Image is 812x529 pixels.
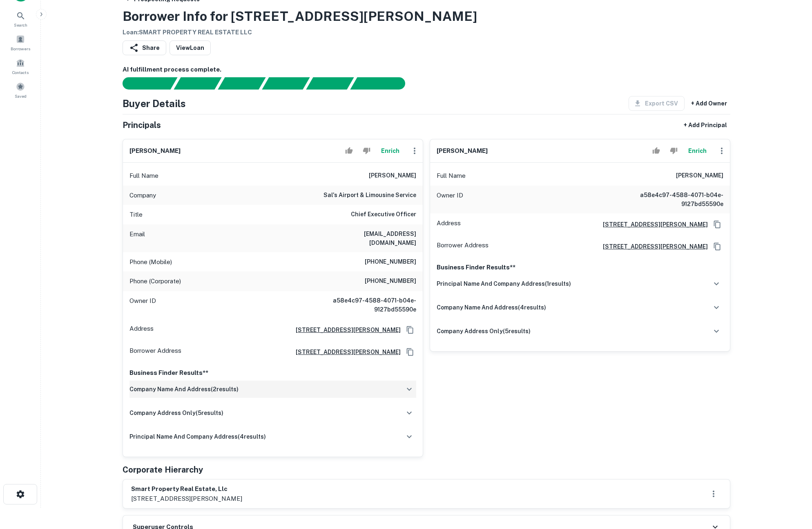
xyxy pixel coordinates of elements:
div: Documents found, AI parsing details... [218,77,265,90]
h6: company name and address ( 4 results) [437,303,546,312]
p: Borrower Address [437,240,489,253]
a: Search [2,8,38,30]
button: Copy Address [711,240,723,253]
h6: company address only ( 5 results) [129,408,223,417]
h6: principal name and company address ( 4 results) [129,432,266,441]
h6: [PERSON_NAME] [369,171,416,181]
h6: principal name and company address ( 1 results) [437,279,571,288]
button: + Add Principal [680,118,730,132]
p: Business Finder Results** [437,262,723,272]
a: [STREET_ADDRESS][PERSON_NAME] [596,242,708,251]
button: Copy Address [404,324,416,336]
div: Your request is received and processing... [174,77,221,90]
h4: Buyer Details [123,96,186,111]
h6: [PERSON_NAME] [437,146,488,156]
p: Phone (Corporate) [129,276,181,286]
a: ViewLoan [170,40,211,55]
div: Principals found, still searching for contact information. This may take time... [306,77,354,90]
h6: [PHONE_NUMBER] [365,276,416,286]
a: Borrowers [2,31,38,54]
iframe: Chat Widget [771,464,812,503]
button: Share [123,40,166,55]
h6: [EMAIL_ADDRESS][DOMAIN_NAME] [318,229,416,247]
span: Saved [15,93,27,99]
button: Copy Address [404,346,416,358]
p: Address [129,324,154,336]
button: Reject [359,143,374,159]
button: Enrich [684,143,710,159]
h6: sal's airport & limousine service [323,191,416,200]
p: Owner ID [129,296,156,314]
h5: Principals [123,119,161,131]
h5: Corporate Hierarchy [123,464,203,476]
h6: a58e4c97-4588-4071-b04e-9127bd55590e [625,191,723,208]
p: [STREET_ADDRESS][PERSON_NAME] [131,494,242,504]
h6: a58e4c97-4588-4071-b04e-9127bd55590e [318,296,416,314]
div: Principals found, AI now looking for contact information... [262,77,310,90]
p: Borrower Address [129,346,181,358]
h6: [PHONE_NUMBER] [365,257,416,267]
button: Accept [649,143,663,159]
h6: [PERSON_NAME] [129,146,181,156]
button: Enrich [377,143,403,159]
span: Search [14,22,27,28]
p: Business Finder Results** [129,368,416,378]
h6: company name and address ( 2 results) [129,385,239,394]
button: Copy Address [711,218,723,231]
div: Sending borrower request to AI... [113,77,174,90]
p: Email [129,229,145,247]
button: + Add Owner [688,96,730,111]
button: Reject [667,143,681,159]
h6: [PERSON_NAME] [676,171,723,181]
a: Contacts [2,55,38,77]
p: Full Name [129,171,158,181]
h3: Borrower Info for [STREET_ADDRESS][PERSON_NAME] [123,7,477,26]
p: Owner ID [437,191,463,208]
p: Title [129,210,143,220]
p: Full Name [437,171,466,181]
button: Accept [342,143,356,159]
span: Contacts [12,69,29,76]
p: Phone (Mobile) [129,257,172,267]
div: AI fulfillment process complete. [350,77,415,90]
h6: company address only ( 5 results) [437,327,531,336]
span: Borrowers [11,45,30,52]
a: Saved [2,79,38,101]
a: [STREET_ADDRESS][PERSON_NAME] [596,220,708,229]
a: [STREET_ADDRESS][PERSON_NAME] [289,347,401,356]
p: Company [129,191,156,200]
h6: Loan : SMART PROPERTY REAL ESTATE LLC [123,28,477,37]
h6: smart property real estate, llc [131,484,242,494]
a: [STREET_ADDRESS][PERSON_NAME] [289,325,401,334]
h6: AI fulfillment process complete. [123,65,730,74]
p: Address [437,218,461,231]
h6: Chief Executive Officer [351,210,416,220]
